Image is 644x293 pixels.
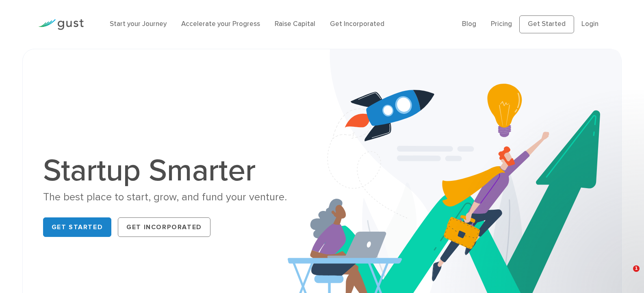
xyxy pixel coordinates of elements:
a: Get Incorporated [118,217,210,237]
iframe: Chat Widget [509,205,644,293]
div: The best place to start, grow, and fund your venture. [43,190,316,204]
a: Blog [462,20,476,28]
h1: Startup Smarter [43,155,316,186]
img: Gust Logo [38,19,84,30]
a: Accelerate your Progress [181,20,260,28]
a: Get Incorporated [330,20,384,28]
a: Start your Journey [110,20,167,28]
a: Get Started [43,217,112,237]
a: Raise Capital [275,20,315,28]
